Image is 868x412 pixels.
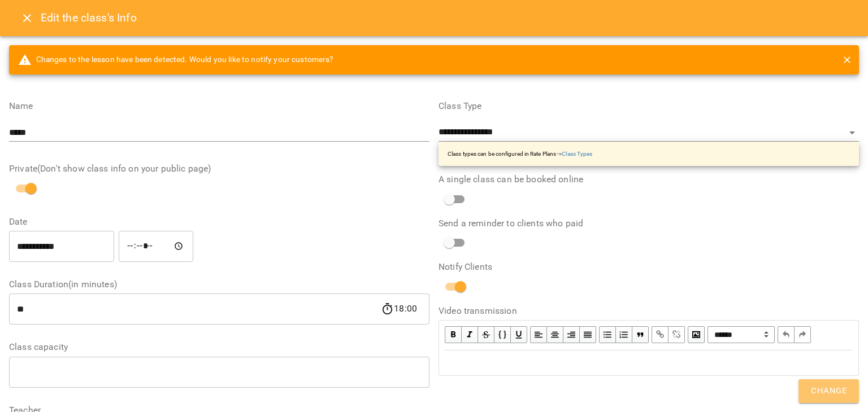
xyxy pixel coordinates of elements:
[562,151,592,157] a: Class Types
[9,217,429,226] label: Date
[439,306,859,315] label: Video transmission
[9,102,429,111] label: Name
[669,326,685,343] button: Remove Link
[439,219,859,228] label: Send a reminder to clients who paid
[840,52,854,67] button: close
[445,326,462,343] button: Bold
[462,326,478,343] button: Italic
[9,280,429,289] label: Class Duration(in minutes)
[798,379,859,403] button: Change
[778,326,795,343] button: Undo
[439,262,859,271] label: Notify Clients
[547,326,563,343] button: Align Center
[563,326,580,343] button: Align Right
[708,326,775,343] span: Normal
[439,102,859,111] label: Class Type
[440,351,858,375] div: Edit text
[652,326,669,343] button: Link
[632,326,649,343] button: Blockquote
[599,326,616,343] button: UL
[14,5,41,32] button: Close
[9,343,429,352] label: Class capacity
[478,326,494,343] button: Strikethrough
[511,326,527,343] button: Underline
[795,326,811,343] button: Redo
[18,53,334,67] span: Changes to the lesson have been detected. Would you like to notify your customers?
[41,9,137,27] h6: Edit the class's Info
[616,326,632,343] button: OL
[9,164,429,173] label: Private(Don't show class info on your public page)
[708,326,775,343] select: Block type
[580,326,596,343] button: Align Justify
[448,150,592,158] p: Class types can be configured in Rate Plans ->
[811,384,847,398] span: Change
[688,326,705,343] button: Image
[530,326,547,343] button: Align Left
[494,326,511,343] button: Monospace
[439,175,859,184] label: A single class can be booked online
